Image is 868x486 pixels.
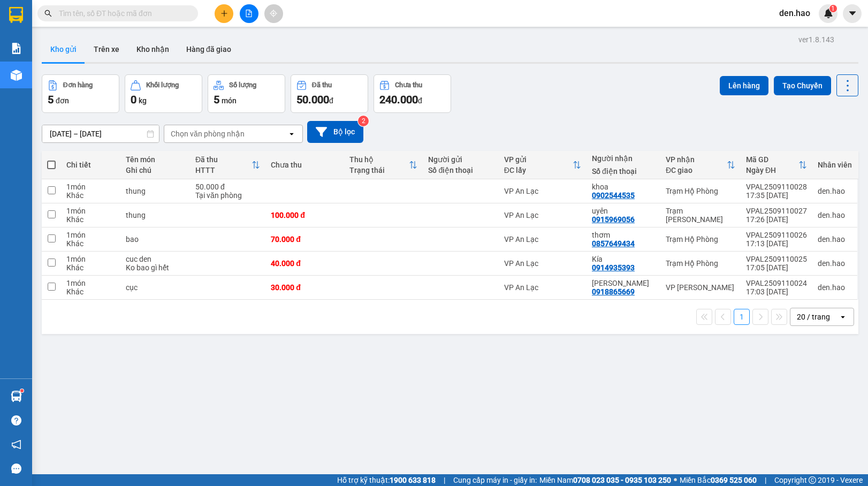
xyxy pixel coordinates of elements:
button: Hàng đã giao [178,36,240,62]
div: ĐC lấy [504,166,573,174]
span: 5 [214,93,219,106]
div: Khác [66,239,115,248]
div: Mã GD [746,155,798,164]
th: Toggle SortBy [499,151,587,179]
span: đ [329,96,333,105]
span: plus [220,10,228,17]
div: cục [126,283,185,292]
div: Khác [66,215,115,224]
div: thung [126,187,185,195]
div: Đã thu [312,81,332,89]
button: Kho gửi [42,36,85,62]
th: Toggle SortBy [741,151,812,179]
svg: open [287,130,296,138]
div: 20 / trang [797,312,830,322]
th: Toggle SortBy [190,151,265,179]
span: file-add [245,10,253,17]
div: Ghi chú [126,166,185,174]
img: icon-new-feature [824,9,833,18]
button: Kho nhận [128,36,178,62]
span: Miền Bắc [680,474,757,486]
div: 1 món [66,255,115,263]
div: Trạm Hộ Phòng [666,259,735,268]
div: 1 món [66,231,115,239]
strong: 0369 525 060 [711,476,757,484]
div: uyên [592,207,655,215]
div: Tên món [126,155,185,164]
div: VPAL2509110026 [746,231,807,239]
div: ver 1.8.143 [798,34,834,45]
th: Toggle SortBy [660,151,741,179]
div: 1 món [66,183,115,191]
div: 70.000 đ [271,235,339,244]
div: Khác [66,287,115,296]
div: VPAL2509110025 [746,255,807,263]
button: caret-down [843,4,862,23]
button: Chưa thu240.000đ [374,74,451,113]
span: món [222,96,237,105]
div: Khối lượng [146,81,179,89]
span: aim [270,10,277,17]
button: aim [264,4,283,23]
div: Ngày ĐH [746,166,798,174]
div: 17:03 [DATE] [746,287,807,296]
div: huỳnh khải [592,279,655,287]
div: 17:26 [DATE] [746,215,807,224]
span: caret-down [848,9,857,18]
div: VP An Lạc [504,211,581,219]
span: | [765,474,766,486]
div: thung [126,211,185,219]
span: kg [139,96,147,105]
div: 17:13 [DATE] [746,239,807,248]
div: Trạm Hộ Phòng [666,235,735,244]
div: VPAL2509110027 [746,207,807,215]
sup: 1 [829,5,837,12]
div: Trạng thái [349,166,409,174]
span: 5 [48,93,54,106]
span: Miền Nam [539,474,671,486]
div: Người gửi [428,155,493,164]
div: ĐC giao [666,166,727,174]
strong: 1900 633 818 [390,476,436,484]
div: den.hao [818,187,852,195]
div: Chi tiết [66,161,115,169]
div: VPAL2509110024 [746,279,807,287]
span: đ [418,96,422,105]
div: VP [PERSON_NAME] [666,283,735,292]
div: VP nhận [666,155,727,164]
div: Ko bao gì hết [126,263,185,272]
div: 0914935393 [592,263,635,272]
img: warehouse-icon [11,391,22,402]
div: 1 món [66,279,115,287]
div: cuc den [126,255,185,263]
button: Trên xe [85,36,128,62]
sup: 2 [358,116,369,126]
div: 0918865669 [592,287,635,296]
div: thơm [592,231,655,239]
div: 17:05 [DATE] [746,263,807,272]
div: bao [126,235,185,244]
div: 0857649434 [592,239,635,248]
div: den.hao [818,259,852,268]
div: 50.000 đ [195,183,260,191]
div: Trạm [PERSON_NAME] [666,207,735,224]
span: 240.000 [379,93,418,106]
div: VPAL2509110028 [746,183,807,191]
button: Số lượng5món [208,74,285,113]
img: warehouse-icon [11,70,22,81]
button: Khối lượng0kg [125,74,202,113]
span: | [444,474,445,486]
div: den.hao [818,283,852,292]
div: Trạm Hộ Phòng [666,187,735,195]
span: ⚪️ [674,478,677,482]
button: Lên hàng [720,76,768,95]
div: Chọn văn phòng nhận [171,128,245,139]
span: notification [11,439,21,450]
div: 30.000 đ [271,283,339,292]
input: Select a date range. [42,125,159,142]
th: Toggle SortBy [344,151,423,179]
div: Nhân viên [818,161,852,169]
input: Tìm tên, số ĐT hoặc mã đơn [59,7,185,19]
button: Đã thu50.000đ [291,74,368,113]
span: copyright [809,476,816,484]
